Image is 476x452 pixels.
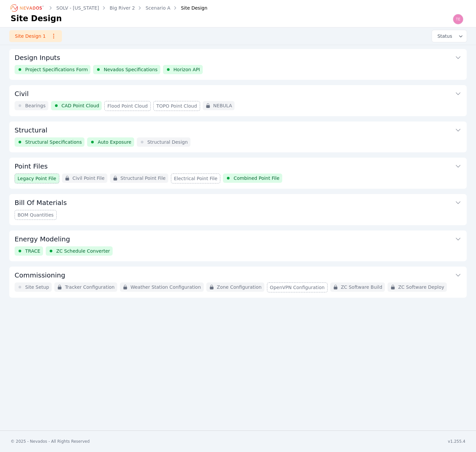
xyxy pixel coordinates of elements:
span: Weather Station Configuration [131,284,201,290]
span: Civil Point File [73,175,105,181]
span: Zone Configuration [217,284,262,290]
span: TRACE [25,248,40,254]
h3: Point Files [15,162,48,171]
span: OpenVPN Configuration [270,284,325,291]
div: Design InputsProject Specifications FormNevados SpecificationsHorizon API [9,49,467,80]
a: Site Design 1 [9,30,62,42]
button: Point Files [15,158,461,174]
h3: Commissioning [15,271,65,280]
a: Scenario A [145,5,170,11]
div: Energy ModelingTRACEZC Schedule Converter [9,230,467,261]
span: Electrical Point File [174,175,217,182]
span: Combined Point File [234,175,279,181]
h3: Civil [15,89,28,98]
span: Project Specifications Form [25,66,88,73]
button: Structural [15,122,461,137]
span: Structural Design [147,139,188,145]
span: BOM Quantities [18,212,54,218]
span: Bearings [25,102,46,109]
div: StructuralStructural SpecificationsAuto ExposureStructural Design [9,122,467,152]
div: Site Design [172,5,207,11]
div: v1.255.4 [448,439,465,444]
span: CAD Point Cloud [62,102,99,109]
span: Status [435,33,452,39]
span: Structural Point File [121,175,166,181]
nav: Breadcrumb [11,3,207,13]
img: Ted Elliott [453,14,463,25]
span: ZC Schedule Converter [56,248,110,254]
div: © 2025 - Nevados - All Rights Reserved [11,439,90,444]
span: Nevados Specifications [104,66,157,73]
span: ZC Software Build [341,284,382,290]
button: Bill Of Materials [15,194,461,210]
span: Site Setup [25,284,49,290]
button: Commissioning [15,267,461,282]
span: NEBULA [213,102,232,109]
h3: Energy Modeling [15,234,70,244]
div: CommissioningSite SetupTracker ConfigurationWeather Station ConfigurationZone ConfigurationOpenVP... [9,267,467,298]
button: Status [432,30,467,42]
h3: Design Inputs [15,53,60,62]
h3: Structural [15,126,47,135]
a: SOLV - [US_STATE] [56,5,99,11]
span: Horizon API [174,66,200,73]
div: Bill Of MaterialsBOM Quantities [9,194,467,225]
span: ZC Software Deploy [398,284,444,290]
span: Tracker Configuration [65,284,115,290]
h3: Bill Of Materials [15,198,67,207]
div: Point FilesLegacy Point FileCivil Point FileStructural Point FileElectrical Point FileCombined Po... [9,158,467,189]
span: Flood Point Cloud [107,103,148,109]
button: Civil [15,85,461,101]
span: Structural Specifications [25,139,82,145]
span: Auto Exposure [98,139,132,145]
button: Design Inputs [15,49,461,65]
div: CivilBearingsCAD Point CloudFlood Point CloudTOPO Point CloudNEBULA [9,85,467,116]
a: Big River 2 [110,5,135,11]
span: TOPO Point Cloud [156,103,197,109]
span: Legacy Point File [18,175,56,182]
button: Energy Modeling [15,230,461,246]
h1: Site Design [11,13,62,24]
